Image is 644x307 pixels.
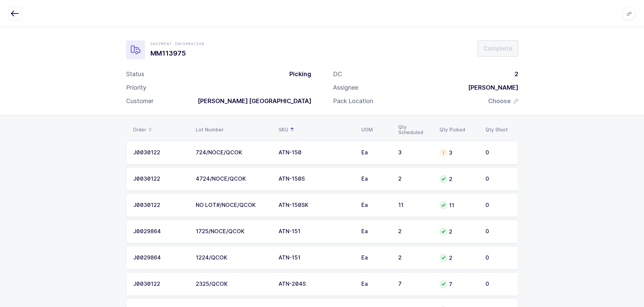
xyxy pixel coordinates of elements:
div: Ea [361,228,390,235]
span: Choose [488,97,511,105]
div: ATN-204S [279,281,353,287]
div: ATN-151 [279,255,353,261]
span: 2 [515,70,518,78]
div: 0 [485,255,511,261]
div: 0 [485,176,511,182]
div: 2 [398,255,431,261]
button: Complete [478,40,518,57]
div: Ea [361,150,390,156]
div: J0030122 [133,202,188,208]
div: Shipment Information [150,41,205,47]
div: ATN-151 [279,228,353,235]
div: ATN-150SK [279,202,353,208]
div: Picking [284,70,311,78]
div: 1725/NOCE/QCOK [196,228,270,235]
div: 3 [398,150,431,156]
div: Qty Short [485,127,514,132]
div: 11 [398,202,431,208]
div: J0030122 [133,150,188,156]
div: Assignee [333,84,358,92]
div: Ea [361,202,390,208]
div: Lot Number [196,127,270,132]
div: DC [333,70,342,78]
div: 3 [439,149,477,157]
div: [PERSON_NAME] [GEOGRAPHIC_DATA] [192,97,311,105]
div: NO LOT#/NOCE/QCOK [196,202,270,208]
div: [PERSON_NAME] [463,84,518,92]
div: 724/NOCE/QCOK [196,150,270,156]
div: 0 [485,150,511,156]
div: J0029864 [133,228,188,235]
div: UOM [361,127,390,132]
span: Complete [483,44,512,53]
div: J0030122 [133,176,188,182]
div: Pack Location [333,97,373,105]
button: Choose [488,97,518,105]
div: 7 [439,280,477,288]
div: 0 [485,281,511,287]
div: Priority [126,84,146,92]
div: 2 [439,175,477,183]
div: Ea [361,255,390,261]
div: Qty Scheduled [398,124,431,135]
div: J0029864 [133,255,188,261]
div: Order [133,124,188,135]
div: J0030122 [133,281,188,287]
h1: MM113975 [150,48,205,59]
div: 7 [398,281,431,287]
div: 11 [439,201,477,209]
div: 0 [485,202,511,208]
div: 2325/QCOK [196,281,270,287]
div: Status [126,70,144,78]
div: 2 [398,228,431,235]
div: Qty Picked [439,127,477,132]
div: Ea [361,281,390,287]
div: SKU [279,124,353,135]
div: Customer [126,97,153,105]
div: 2 [439,227,477,236]
div: 1224/QCOK [196,255,270,261]
div: ATN-150S [279,176,353,182]
div: Ea [361,176,390,182]
div: 4724/NOCE/QCOK [196,176,270,182]
div: ATN-150 [279,150,353,156]
div: 0 [485,228,511,235]
div: 2 [398,176,431,182]
div: 2 [439,254,477,262]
